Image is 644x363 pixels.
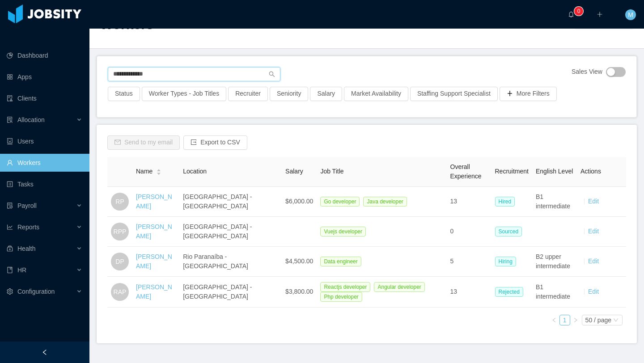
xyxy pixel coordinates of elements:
td: [GEOGRAPHIC_DATA] - [GEOGRAPHIC_DATA] [179,277,282,308]
span: Sales View [572,67,602,77]
span: Configuration [17,288,55,295]
td: 0 [447,217,491,247]
button: Status [108,87,140,101]
li: Previous Page [549,315,559,325]
a: icon: pie-chartDashboard [7,46,82,64]
span: HR [17,266,26,274]
span: M [628,9,633,20]
div: Sort [156,168,161,174]
span: Actions [580,168,601,175]
a: Edit [588,228,599,235]
a: Sourced [495,228,526,235]
span: RPP [114,223,127,241]
button: Market Availability [344,87,408,101]
span: Go developer [320,197,360,207]
span: Recruitment [495,168,529,175]
i: icon: solution [7,117,13,123]
span: Name [136,167,153,176]
i: icon: setting [7,288,13,295]
a: icon: robotUsers [7,132,82,150]
div: 50 / page [585,315,611,325]
span: Allocation [17,116,45,123]
a: icon: appstoreApps [7,68,82,86]
a: [PERSON_NAME] [136,283,172,300]
td: B2 upper intermediate [532,247,577,277]
a: Edit [588,198,599,205]
span: Rejected [495,287,523,297]
i: icon: book [7,267,13,273]
td: B1 intermediate [532,187,577,217]
span: $3,800.00 [285,288,313,295]
span: Reports [17,224,39,231]
span: DP [115,253,124,270]
i: icon: line-chart [7,224,13,230]
span: Overall Experience [450,163,482,180]
i: icon: file-protect [7,203,13,209]
a: Hired [495,198,519,205]
a: icon: auditClients [7,89,82,107]
li: Next Page [570,315,581,325]
li: 1 [559,315,570,325]
a: [PERSON_NAME] [136,223,172,240]
a: Rejected [495,288,527,295]
span: $4,500.00 [285,257,313,265]
button: icon: exportExport to CSV [183,135,247,150]
button: Staffing Support Specialist [410,87,498,101]
i: icon: caret-down [157,171,161,174]
a: icon: profileTasks [7,175,82,193]
i: icon: caret-up [157,168,161,171]
span: Vuejs developer [320,227,366,236]
button: Salary [310,87,342,101]
span: Job Title [320,168,343,175]
span: Java developer [363,197,407,207]
a: 1 [560,315,570,325]
i: icon: right [573,317,578,323]
td: B1 intermediate [532,277,577,308]
td: 13 [447,277,491,308]
span: English Level [536,168,573,175]
span: RAP [114,283,127,301]
button: icon: plusMore Filters [500,87,557,101]
button: Worker Types - Job Titles [142,87,226,101]
i: icon: left [551,317,557,323]
i: icon: down [613,317,619,324]
span: Payroll [17,202,37,209]
td: Rio Paranaíba - [GEOGRAPHIC_DATA] [179,247,282,277]
a: Edit [588,257,599,265]
span: $6,000.00 [285,198,313,205]
a: Edit [588,288,599,295]
span: Php developer [320,292,362,302]
span: Data engineer [320,257,361,266]
button: Seniority [270,87,308,101]
span: Health [17,245,35,252]
span: RP [115,193,124,211]
a: [PERSON_NAME] [136,253,172,270]
td: [GEOGRAPHIC_DATA] - [GEOGRAPHIC_DATA] [179,217,282,247]
span: Hiring [495,257,516,266]
td: 13 [447,187,491,217]
i: icon: medicine-box [7,245,13,252]
a: [PERSON_NAME] [136,193,172,210]
span: Sourced [495,227,522,236]
a: icon: userWorkers [7,154,82,172]
span: Reactjs developer [320,282,370,292]
td: 5 [447,247,491,277]
span: Location [183,168,207,175]
span: Hired [495,197,515,207]
td: [GEOGRAPHIC_DATA] - [GEOGRAPHIC_DATA] [179,187,282,217]
a: Hiring [495,257,520,265]
span: Angular developer [374,282,424,292]
button: Recruiter [228,87,268,101]
i: icon: left [42,349,48,355]
span: Salary [285,168,303,175]
i: icon: search [269,71,275,77]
